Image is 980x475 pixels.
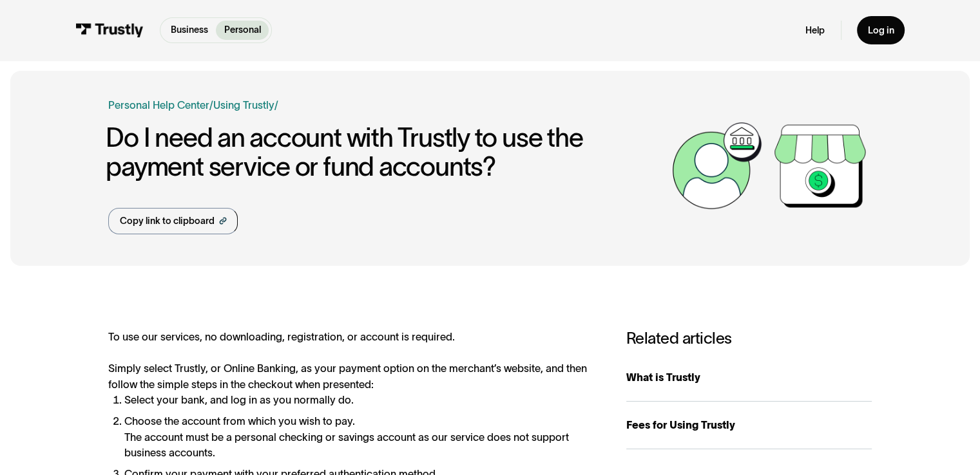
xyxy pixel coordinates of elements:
img: Trustly Logo [75,23,144,37]
a: Copy link to clipboard [108,208,238,235]
div: Copy link to clipboard [120,214,215,228]
div: Fees for Using Trustly [626,417,872,433]
a: Business [163,21,216,40]
a: Fees for Using Trustly [626,402,872,450]
div: / [274,97,278,113]
a: What is Trustly [626,353,872,402]
h3: Related articles [626,329,872,348]
li: Select your bank, and log in as you normally do. [124,392,600,408]
a: Using Trustly [213,99,274,111]
a: Help [805,24,825,37]
p: Business [171,23,208,37]
a: Personal [216,21,269,40]
li: Choose the account from which you wish to pay. The account must be a personal checking or savings... [124,413,600,461]
a: Log in [857,16,905,44]
div: Log in [867,24,894,37]
a: Personal Help Center [108,97,209,113]
div: What is Trustly [626,369,872,386]
h1: Do I need an account with Trustly to use the payment service or fund accounts? [106,124,665,182]
div: / [209,97,213,113]
p: Personal [224,23,261,37]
